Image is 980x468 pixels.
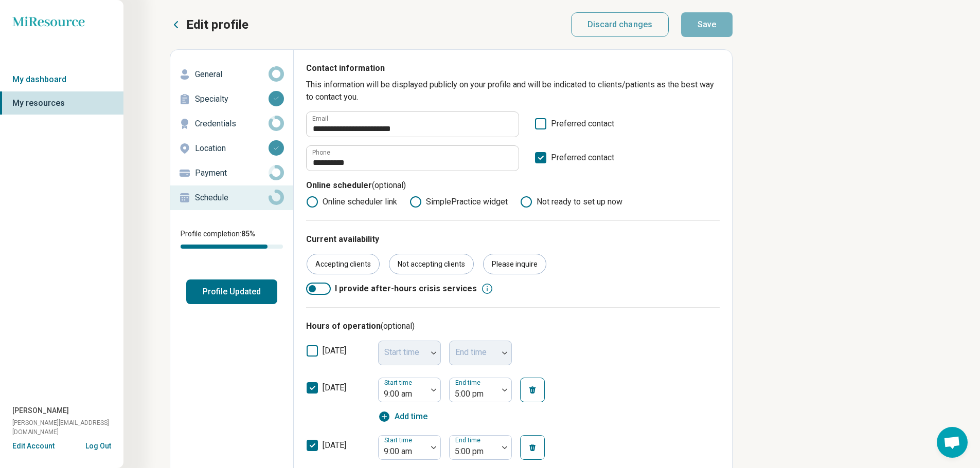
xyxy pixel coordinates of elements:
[306,62,720,79] p: Contact information
[170,62,293,87] a: General
[937,427,968,458] div: Open chat
[520,196,622,208] label: Not ready to set up now
[312,116,328,122] label: Email
[170,222,293,255] div: Profile completion:
[241,230,255,238] span: 85 %
[307,254,380,274] div: Accepting clients
[195,192,269,204] p: Schedule
[186,16,248,33] p: Edit profile
[195,167,269,179] p: Payment
[195,142,269,155] p: Location
[170,161,293,185] a: Payment
[389,254,474,274] div: Not accepting clients
[395,410,427,423] span: Add time
[12,405,69,416] span: [PERSON_NAME]
[323,383,346,392] span: [DATE]
[551,118,614,137] span: Preferred contact
[170,87,293,111] a: Specialty
[455,437,483,444] label: End time
[195,93,269,105] p: Specialty
[306,196,397,208] label: Online scheduler link
[195,118,269,130] p: Credentials
[483,254,546,274] div: Please inquire
[306,233,720,246] p: Current availability
[384,437,414,444] label: Start time
[306,320,720,332] h3: Hours of operation
[323,440,346,450] span: [DATE]
[378,410,427,423] button: Add time
[12,418,123,437] span: [PERSON_NAME][EMAIL_ADDRESS][DOMAIN_NAME]
[170,16,248,33] button: Edit profile
[306,79,720,103] p: This information will be displayed publicly on your profile and will be indicated to clients/pati...
[381,321,415,331] span: (optional)
[551,152,614,171] span: Preferred contact
[195,68,269,81] p: General
[372,180,406,190] span: (optional)
[170,185,293,210] a: Schedule
[455,379,483,386] label: End time
[335,283,477,295] span: I provide after-hours crisis services
[306,179,720,196] p: Online scheduler
[409,196,508,208] label: SimplePractice widget
[312,149,330,156] label: Phone
[181,245,283,249] div: Profile completion
[170,136,293,161] a: Location
[85,441,111,449] button: Log Out
[681,12,733,37] button: Save
[12,441,55,452] button: Edit Account
[323,346,346,355] span: [DATE]
[170,111,293,136] a: Credentials
[186,279,277,304] button: Profile Updated
[384,379,414,386] label: Start time
[571,12,669,37] button: Discard changes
